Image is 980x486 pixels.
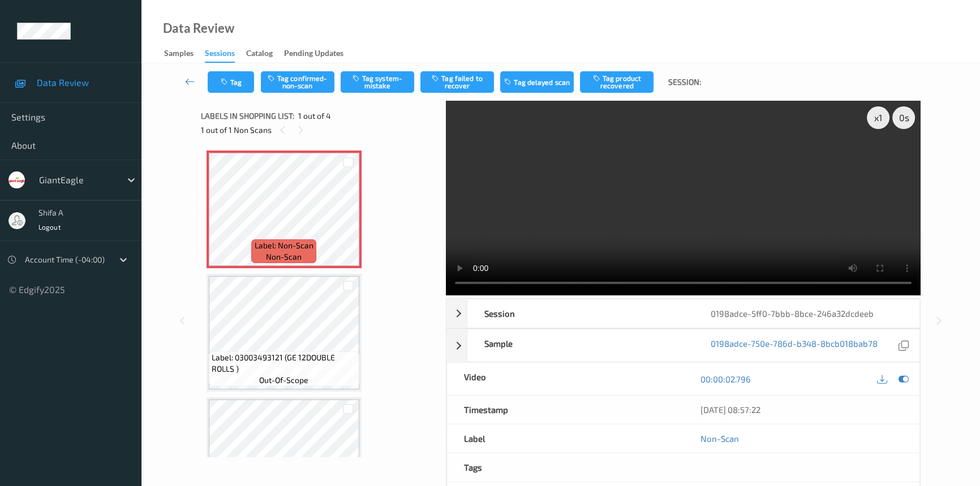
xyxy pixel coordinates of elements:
[255,240,313,251] span: Label: Non-Scan
[694,299,920,328] div: 0198adce-5ff0-7bbb-8bce-246a32dcdeeb
[700,433,739,444] a: Non-Scan
[446,299,920,328] div: Session0198adce-5ff0-7bbb-8bce-246a32dcdeeb
[284,48,343,62] div: Pending Updates
[446,329,920,362] div: Sample0198adce-750e-786d-b348-8bcb018bab78
[205,48,235,63] div: Sessions
[467,329,694,362] div: Sample
[261,71,334,93] button: Tag confirmed-non-scan
[700,404,903,415] div: [DATE] 08:57:22
[447,453,684,481] div: Tags
[467,299,694,328] div: Session
[341,71,414,93] button: Tag system-mistake
[447,424,684,453] div: Label
[246,48,273,62] div: Catalog
[201,110,294,122] span: Labels in shopping list:
[500,71,574,93] button: Tag delayed scan
[259,375,308,386] span: out-of-scope
[164,46,205,62] a: Samples
[201,123,439,137] div: 1 out of 1 Non Scans
[892,106,915,129] div: 0 s
[420,71,494,93] button: Tag failed to recover
[298,110,331,122] span: 1 out of 4
[700,373,751,385] a: 00:00:02.796
[208,71,254,93] button: Tag
[205,46,246,63] a: Sessions
[212,352,356,375] span: Label: 03003493121 (GE 12DOUBLE ROLLS )
[580,71,654,93] button: Tag product recovered
[711,338,878,353] a: 0198adce-750e-786d-b348-8bcb018bab78
[164,48,194,62] div: Samples
[867,106,889,129] div: x 1
[447,395,684,424] div: Timestamp
[266,251,302,263] span: non-scan
[447,363,684,395] div: Video
[246,46,284,62] a: Catalog
[284,46,355,62] a: Pending Updates
[668,76,700,88] span: Session:
[163,23,234,34] div: Data Review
